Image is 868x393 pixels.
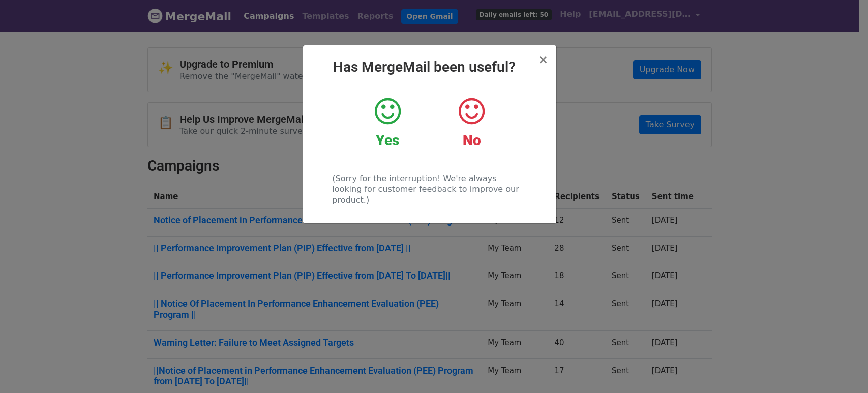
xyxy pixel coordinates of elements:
span: × [538,52,548,67]
p: (Sorry for the interruption! We're always looking for customer feedback to improve our product.) [332,173,527,205]
button: Close [538,53,548,66]
a: No [437,96,506,149]
strong: Yes [376,132,399,149]
a: Yes [353,96,422,149]
h2: Has MergeMail been useful? [311,59,548,76]
strong: No [463,132,481,149]
iframe: Chat Widget [817,344,868,393]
